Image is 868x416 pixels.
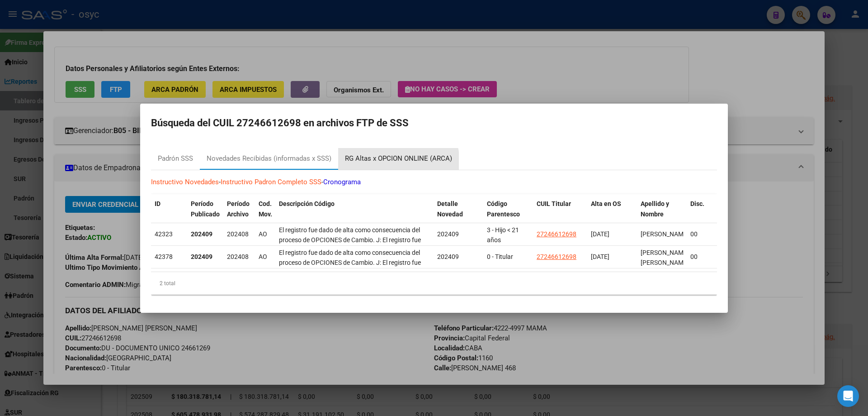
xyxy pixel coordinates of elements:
div: 00 [690,252,710,262]
span: Código Parentesco [487,200,520,218]
span: Período Archivo [227,200,250,218]
div: Open Intercom Messenger [837,385,859,407]
datatable-header-cell: Cierre presentación [714,194,764,234]
span: 42323 [155,230,173,238]
span: CUIL Titular [537,200,571,207]
span: Apellido y Nombre [641,200,669,218]
strong: 202409 [191,253,212,260]
span: El registro fue dado de alta como consecuencia del proceso de OPCIONES de Cambio. J: El registro ... [279,226,421,316]
a: Cronograma [323,178,361,186]
div: RG Altas x OPCION ONLINE (ARCA) [345,153,452,164]
span: 3 - Hijo < 21 años [487,226,519,244]
strong: 202409 [191,230,212,238]
datatable-header-cell: Apellido y Nombre [637,194,687,234]
div: 00 [690,229,710,239]
span: 0 - Titular [487,253,513,260]
a: Instructivo Padron Completo SSS [221,178,321,186]
datatable-header-cell: Cod. Mov. [255,194,275,234]
span: AO [259,230,267,238]
span: Alta en OS [591,200,621,207]
datatable-header-cell: ID [151,194,187,234]
span: 202409 [437,253,459,260]
span: 27246612698 [537,253,576,260]
span: 202408 [227,230,249,238]
span: ID [155,200,160,207]
span: Cod. Mov. [259,200,272,218]
datatable-header-cell: Alta en OS [587,194,637,234]
datatable-header-cell: Disc. [687,194,714,234]
datatable-header-cell: Detalle Novedad [434,194,483,234]
datatable-header-cell: Período Archivo [223,194,255,234]
span: Período Publicado [191,200,220,218]
span: [PERSON_NAME] [641,230,689,238]
span: [DATE] [591,253,609,260]
div: 2 total [151,272,717,295]
datatable-header-cell: Descripción Código [275,194,434,234]
h2: Búsqueda del CUIL 27246612698 en archivos FTP de SSS [151,115,717,132]
datatable-header-cell: CUIL Titular [533,194,587,234]
span: El registro fue dado de alta como consecuencia del proceso de OPCIONES de Cambio. J: El registro ... [279,249,421,339]
a: Instructivo Novedades [151,178,219,186]
span: Disc. [690,200,704,207]
div: Novedades Recibidas (informadas x SSS) [207,153,331,164]
span: AO [259,253,267,260]
datatable-header-cell: Código Parentesco [483,194,533,234]
span: 202409 [437,230,459,238]
span: 202408 [227,253,249,260]
span: Detalle Novedad [437,200,463,218]
span: [DATE] [591,230,609,238]
span: 27246612698 [537,230,576,238]
datatable-header-cell: Período Publicado [187,194,223,234]
span: [PERSON_NAME] [PERSON_NAME] [641,249,689,267]
span: 42378 [155,253,173,260]
p: - - [151,177,717,187]
div: Padrón SSS [158,153,193,164]
span: Descripción Código [279,200,335,207]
